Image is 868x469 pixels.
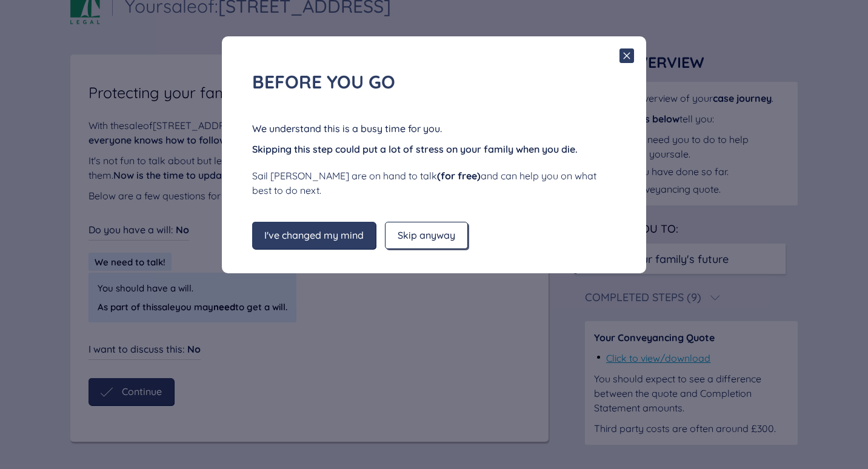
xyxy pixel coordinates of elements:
[437,170,481,182] span: (for free)
[252,122,442,135] span: We understand this is a busy time for you.
[252,143,578,155] span: Skipping this step could put a lot of stress on your family when you die.
[398,230,455,241] span: Skip anyway
[264,230,364,241] span: I've changed my mind
[252,70,395,93] span: Before you go
[252,168,616,198] div: Sail [PERSON_NAME] are on hand to talk and can help you on what best to do next.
